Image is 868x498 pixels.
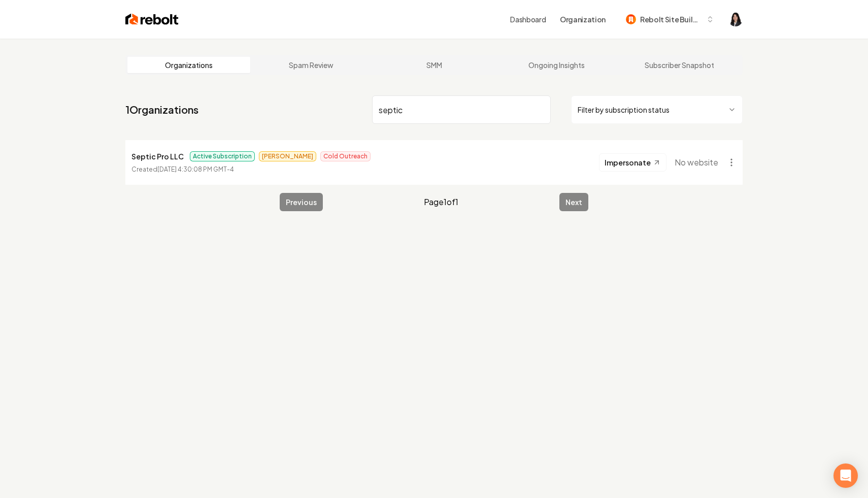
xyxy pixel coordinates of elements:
span: Cold Outreach [320,151,371,161]
a: Dashboard [510,14,546,24]
div: Open Intercom Messenger [833,463,858,488]
a: 1Organizations [125,103,198,117]
span: Active Subscription [190,151,255,161]
span: Page 1 of 1 [424,196,458,208]
img: Rebolt Site Builder [626,14,636,24]
a: Ongoing Insights [495,57,618,73]
button: Impersonate [599,153,666,172]
a: Spam Review [250,57,373,73]
button: Organization [554,10,612,28]
span: No website [675,156,718,169]
a: Organizations [127,57,250,73]
span: Impersonate [605,157,651,168]
a: SMM [373,57,495,73]
button: Open user button [728,12,743,26]
input: Search by name or ID [372,95,551,124]
p: Created [131,164,234,175]
span: Rebolt Site Builder [640,14,702,25]
span: [PERSON_NAME] [259,151,316,161]
img: Haley Paramoure [728,12,743,26]
a: Subscriber Snapshot [618,57,741,73]
img: Rebolt Logo [125,12,179,26]
p: Septic Pro LLC [131,150,184,162]
time: [DATE] 4:30:08 PM GMT-4 [157,165,234,173]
